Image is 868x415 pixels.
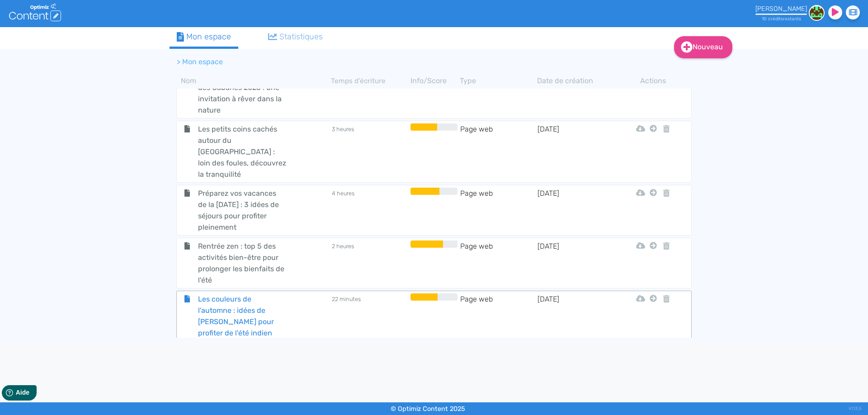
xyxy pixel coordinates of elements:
div: Statistiques [268,31,323,43]
div: [PERSON_NAME] [755,5,807,13]
small: © Optimiz Content 2025 [391,405,465,413]
td: Page web [460,71,537,116]
span: Rentrée zen : top 5 des activités bien-être pour prolonger les bienfaits de l'été [191,241,293,286]
th: Actions [647,75,659,86]
td: Page web [460,293,537,339]
td: [DATE] [537,188,614,233]
li: > Mon espace [177,57,223,67]
td: [DATE] [537,71,614,116]
div: V1.13.5 [849,402,861,415]
a: Nouveau [674,36,732,58]
td: 3 heures [331,71,408,116]
span: Lancement du Festival des Cabanes 2025 : une invitation à rêver dans la nature [191,71,293,116]
span: Préparez vos vacances de la [DATE] : 3 idées de séjours pour profiter pleinement [191,188,293,233]
span: s [799,16,801,22]
span: Les couleurs de l'automne : idées de [PERSON_NAME] pour profiter de l'été indien [191,293,293,339]
th: Nom [176,75,331,86]
a: Mon espace [170,27,238,49]
small: 10 crédit restant [762,16,801,22]
td: Page web [460,123,537,180]
th: Date de création [537,75,614,86]
td: [DATE] [537,293,614,339]
td: 3 heures [331,123,408,180]
img: c196cae49c909dfeeae31401f57600bd [809,5,825,21]
td: [DATE] [537,241,614,286]
td: Page web [460,188,537,233]
a: Statistiques [261,27,330,47]
th: Type [460,75,537,86]
span: Les petits coins cachés autour du [GEOGRAPHIC_DATA] : loin des foules, découvrez la tranquilité [191,123,293,180]
td: [DATE] [537,123,614,180]
span: s [781,16,783,22]
th: Temps d'écriture [331,75,408,86]
td: 2 heures [331,241,408,286]
nav: breadcrumb [170,51,622,73]
td: 22 minutes [331,293,408,339]
div: Mon espace [177,31,231,43]
td: Page web [460,241,537,286]
td: 4 heures [331,188,408,233]
th: Info/Score [408,75,460,86]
